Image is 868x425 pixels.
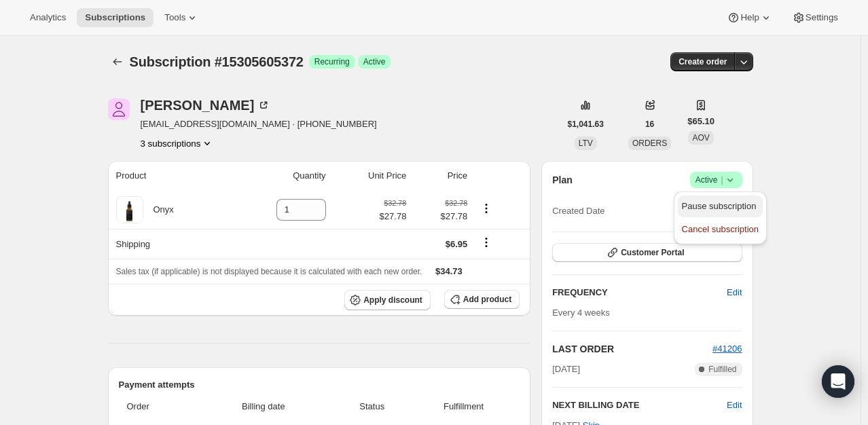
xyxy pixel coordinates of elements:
th: Product [108,161,230,191]
span: Analytics [30,12,66,23]
div: [PERSON_NAME] [141,98,271,112]
span: Help [740,12,759,23]
span: Status [336,400,408,413]
span: Sales tax (if applicable) is not displayed because it is calculated with each new order. [116,267,422,276]
span: Customer Portal [621,247,684,258]
h2: NEXT BILLING DATE [552,399,727,412]
span: ORDERS [632,138,667,148]
button: Pause subscription [678,196,763,217]
span: Every 4 weeks [552,308,610,318]
span: Tools [164,12,185,23]
button: Subscriptions [108,52,127,71]
div: Onyx [143,203,174,217]
span: Pause subscription [682,201,757,211]
span: Active [695,173,737,187]
span: Apply discount [363,295,422,306]
button: Create order [670,52,735,71]
button: Cancel subscription [678,219,763,240]
h2: Payment attempts [119,378,520,392]
button: $1,041.63 [560,115,612,134]
span: AOV [692,133,709,143]
span: [DATE] [552,363,580,376]
button: Analytics [22,8,74,27]
button: Subscriptions [77,8,153,27]
small: $32.78 [445,199,467,207]
small: $32.78 [384,199,406,207]
button: Edit [727,399,742,412]
span: Billing date [198,400,328,413]
span: $34.73 [435,266,463,276]
span: Active [363,56,386,67]
span: LTV [579,138,593,148]
span: [EMAIL_ADDRESS][DOMAIN_NAME] · [PHONE_NUMBER] [141,117,377,131]
button: Add product [444,290,520,309]
span: $27.78 [380,210,407,223]
a: #41206 [712,344,742,354]
span: Edit [727,286,742,299]
th: Quantity [230,161,330,191]
button: Help [719,8,780,27]
button: Product actions [475,201,497,216]
span: Fulfilled [708,364,736,375]
span: $6.95 [446,239,468,249]
button: Tools [156,8,207,27]
span: | [721,174,723,185]
span: Recurring [314,56,350,67]
span: $27.78 [414,210,467,223]
span: 16 [645,119,654,130]
button: Product actions [141,136,215,150]
button: Settings [784,8,846,27]
span: Settings [806,12,838,23]
th: Shipping [108,229,230,259]
th: Order [119,392,195,422]
span: Create order [679,56,727,67]
span: Add product [463,294,511,305]
h2: Plan [552,173,573,187]
button: Customer Portal [552,243,742,262]
button: Edit [719,282,750,303]
h2: LAST ORDER [552,342,712,356]
span: Fulfillment [416,400,511,413]
span: Subscription #15305605372 [130,54,304,69]
th: Unit Price [330,161,411,191]
button: #41206 [712,342,742,356]
button: 16 [637,115,662,134]
span: $65.10 [687,115,715,128]
span: null Gorman [108,98,130,120]
span: Created Date [552,204,604,218]
button: Apply discount [344,290,431,310]
div: Open Intercom Messenger [822,365,854,398]
span: Cancel subscription [682,224,759,234]
span: Subscriptions [85,12,145,23]
button: Shipping actions [475,235,497,250]
th: Price [410,161,471,191]
h2: FREQUENCY [552,286,727,299]
span: $1,041.63 [568,119,604,130]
